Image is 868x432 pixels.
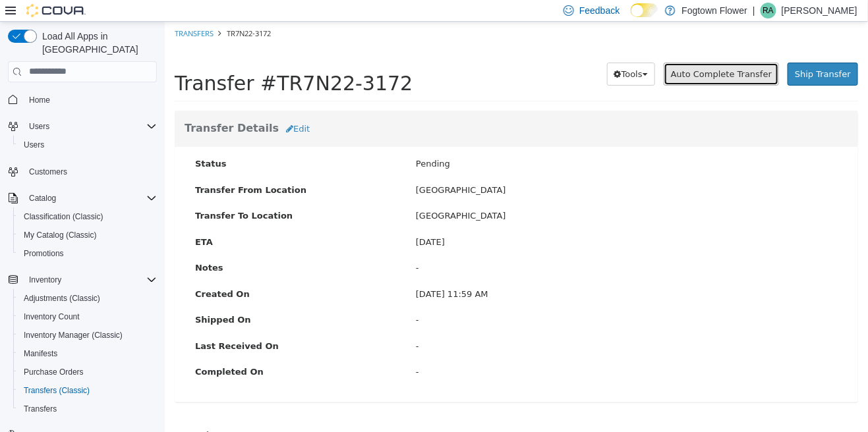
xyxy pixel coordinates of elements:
[13,308,162,326] button: Inventory Count
[18,383,95,398] a: Transfers (Classic)
[20,95,683,119] h3: Transfer Details
[24,272,67,288] button: Inventory
[623,41,693,65] button: Ship Transfer
[20,240,241,253] label: Notes
[24,311,80,322] span: Inventory Count
[24,211,103,222] span: Classification (Classic)
[10,7,49,16] a: Transfers
[24,119,55,134] button: Users
[18,290,105,306] a: Adjustments (Classic)
[13,289,162,308] button: Adjustments (Classic)
[29,121,49,132] span: Users
[18,364,89,380] a: Purchase Orders
[24,119,157,134] span: Users
[13,136,162,154] button: Users
[18,309,157,325] span: Inventory Count
[18,309,85,325] a: Inventory Count
[18,346,157,362] span: Manifests
[499,41,614,65] button: Auto Complete Transfer
[18,209,109,225] a: Classification (Classic)
[3,162,162,181] button: Customers
[442,41,490,65] button: Tools
[18,137,157,153] span: Users
[20,318,241,331] label: Last Received On
[241,344,683,357] div: -
[579,4,620,17] span: Feedback
[20,188,241,201] label: Transfer To Location
[3,189,162,207] button: Catalog
[20,162,241,175] label: Transfer From Location
[20,266,241,279] label: Created On
[18,227,102,243] a: My Catalog (Classic)
[241,188,683,201] div: [GEOGRAPHIC_DATA]
[20,292,241,305] label: Shipped On
[29,275,61,285] span: Inventory
[20,136,241,149] label: Status
[24,330,123,340] span: Inventory Manager (Classic)
[13,244,162,263] button: Promotions
[18,401,157,417] span: Transfers
[37,30,157,56] span: Load All Apps in [GEOGRAPHIC_DATA]
[24,367,84,377] span: Purchase Orders
[114,95,152,119] button: Edit
[3,271,162,289] button: Inventory
[24,348,57,359] span: Manifests
[24,230,97,240] span: My Catalog (Classic)
[457,47,478,57] span: Tools
[24,272,157,288] span: Inventory
[241,292,683,305] div: -
[24,92,55,108] a: Home
[24,92,157,108] span: Home
[753,3,755,18] p: |
[18,209,157,225] span: Classification (Classic)
[29,95,50,105] span: Home
[13,207,162,226] button: Classification (Classic)
[24,190,157,206] span: Catalog
[241,318,683,331] div: -
[24,404,57,414] span: Transfers
[13,344,162,363] button: Manifests
[24,293,100,304] span: Adjustments (Classic)
[241,162,683,175] div: [GEOGRAPHIC_DATA]
[18,327,157,343] span: Inventory Manager (Classic)
[10,50,248,73] span: Transfer #TR7N22-3172
[13,226,162,244] button: My Catalog (Classic)
[62,7,106,16] span: TR7N22-3172
[506,47,607,57] span: Auto Complete Transfer
[782,3,857,18] p: [PERSON_NAME]
[24,190,61,206] button: Catalog
[24,164,72,180] a: Customers
[241,240,683,253] div: -
[29,167,67,177] span: Customers
[10,408,78,426] span: Products
[13,326,162,344] button: Inventory Manager (Classic)
[26,4,86,17] img: Cova
[13,363,162,381] button: Purchase Orders
[18,227,157,243] span: My Catalog (Classic)
[241,266,683,279] div: [DATE] 11:59 AM
[18,383,157,398] span: Transfers (Classic)
[18,327,128,343] a: Inventory Manager (Classic)
[763,3,774,18] span: RA
[29,193,56,203] span: Catalog
[20,214,241,227] label: ETA
[18,290,157,306] span: Adjustments (Classic)
[761,3,776,18] div: Ryan Alves
[18,246,69,261] a: Promotions
[682,3,748,18] p: Fogtown Flower
[3,117,162,136] button: Users
[24,385,90,396] span: Transfers (Classic)
[631,3,658,17] input: Dark Mode
[18,364,157,380] span: Purchase Orders
[18,246,157,261] span: Promotions
[18,346,63,362] a: Manifests
[630,47,686,57] span: Ship Transfer
[3,90,162,109] button: Home
[18,401,62,417] a: Transfers
[241,214,683,227] div: [DATE]
[13,381,162,400] button: Transfers (Classic)
[24,163,157,180] span: Customers
[631,17,631,18] span: Dark Mode
[24,140,44,150] span: Users
[241,136,683,149] div: Pending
